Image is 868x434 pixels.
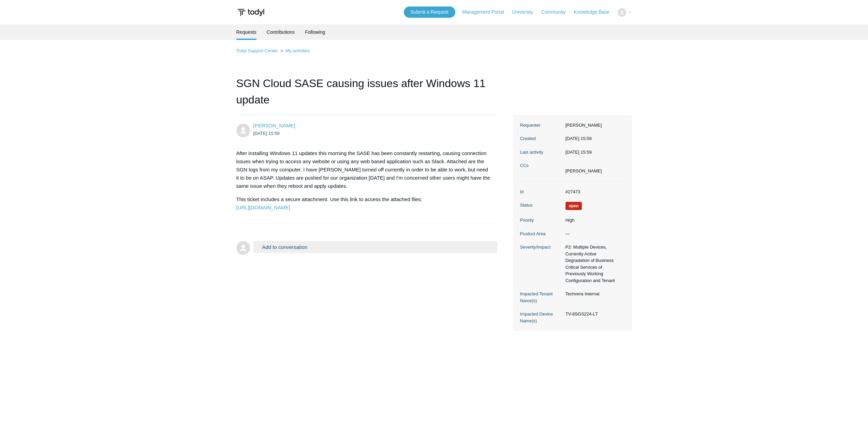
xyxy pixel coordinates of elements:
[404,6,455,18] a: Submit a Request
[520,162,562,169] dt: CCs
[520,135,562,142] dt: Created
[565,168,602,174] li: Leland Turnipseed
[562,311,625,318] dd: TV-8SGS224-LT
[267,24,295,40] a: Contributions
[520,291,562,304] dt: Impacted Tenant Name(s)
[565,202,582,210] span: We are working on a response for you
[253,123,295,128] span: Jared Browning
[236,195,491,212] p: This ticket includes a secure attachment. Use this link to access the attached files:
[520,122,562,129] dt: Requester
[565,136,592,141] time: 2025-08-15T15:59:23+00:00
[253,123,295,128] a: [PERSON_NAME]
[520,217,562,224] dt: Priority
[520,149,562,156] dt: Last activity
[253,131,280,136] time: 2025-08-15T15:59:23Z
[236,205,290,210] a: [URL][DOMAIN_NAME]
[462,9,511,16] a: Management Portal
[236,149,491,190] p: After installing Windows 11 updates this morning the SASE has been constantly restarting, causing...
[279,48,310,53] li: My activities
[574,9,616,16] a: Knowledge Base
[236,24,256,40] li: Requests
[562,230,625,237] dd: —
[562,122,625,129] dd: [PERSON_NAME]
[520,202,562,209] dt: Status
[236,75,498,115] h1: SGN Cloud SASE causing issues after Windows 11 update
[236,48,278,53] a: Todyl Support Center
[562,244,625,284] dd: P2: Multiple Devices, Currently Active Degradation of Business Critical Services of Previously Wo...
[520,311,562,324] dt: Impacted Device Name(s)
[253,241,498,253] button: Add to conversation
[520,230,562,237] dt: Product Area
[562,188,625,195] dd: #27473
[562,217,625,224] dd: High
[236,48,279,53] li: Todyl Support Center
[305,24,325,40] a: Following
[541,9,572,16] a: Community
[565,150,592,155] time: 2025-08-15T15:59:23+00:00
[562,291,625,297] dd: Techvera Internal
[520,244,562,251] dt: Severity/Impact
[236,6,265,19] img: Todyl Support Center Help Center home page
[285,48,310,53] a: My activities
[512,9,540,16] a: University
[520,188,562,195] dt: Id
